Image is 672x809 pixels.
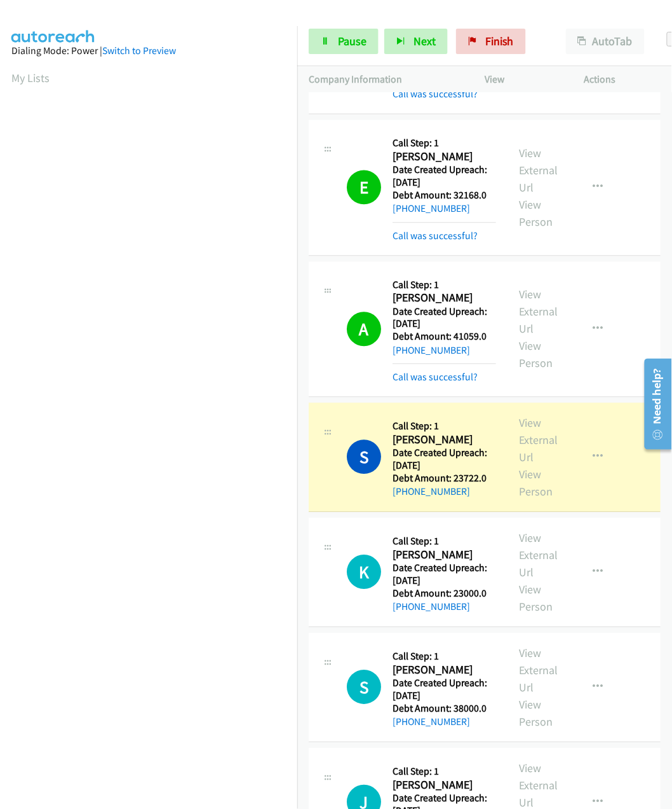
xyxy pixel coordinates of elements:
[347,670,381,705] h1: S
[393,137,496,150] h5: Call Step: 1
[393,486,470,498] a: [PHONE_NUMBER]
[393,703,496,716] h5: Debt Amount: 38000.0
[519,287,558,336] a: View External Url
[393,150,496,165] h2: [PERSON_NAME]
[413,34,436,48] span: Next
[393,651,496,663] h5: Call Step: 1
[519,198,553,230] a: View Person
[393,203,470,215] a: [PHONE_NUMBER]
[347,170,381,205] h1: E
[393,345,470,357] a: [PHONE_NUMBER]
[393,663,496,678] h2: [PERSON_NAME]
[393,473,496,485] h5: Debt Amount: 23722.0
[519,146,558,195] a: View External Url
[519,416,558,465] a: View External Url
[393,279,496,292] h5: Call Step: 1
[393,230,478,242] a: Call was successful?
[393,371,478,384] a: Call was successful?
[393,588,496,600] h5: Debt Amount: 23000.0
[393,766,496,778] h5: Call Step: 1
[393,420,496,433] h5: Call Step: 1
[485,34,514,48] span: Finish
[11,43,286,59] div: Dialing Mode: Power |
[519,698,553,729] a: View Person
[102,45,176,57] a: Switch to Preview
[347,555,381,590] h1: K
[393,562,496,587] h5: Date Created Upreach: [DATE]
[584,72,661,87] p: Actions
[393,778,496,793] h2: [PERSON_NAME]
[393,291,496,306] h2: [PERSON_NAME]
[519,531,558,580] a: View External Url
[309,72,462,87] p: Company Information
[393,331,496,343] h5: Debt Amount: 41059.0
[393,716,470,728] a: [PHONE_NUMBER]
[347,312,381,347] h1: A
[393,447,496,472] h5: Date Created Upreach: [DATE]
[485,72,561,87] p: View
[347,440,381,474] h1: S
[338,34,366,48] span: Pause
[519,339,553,371] a: View Person
[393,601,470,613] a: [PHONE_NUMBER]
[519,646,558,695] a: View External Url
[11,71,50,85] a: My Lists
[519,583,553,614] a: View Person
[384,29,448,54] button: Next
[11,98,297,702] iframe: Dialpad
[636,354,672,455] iframe: Resource Center
[566,29,645,54] button: AutoTab
[393,548,496,563] h2: [PERSON_NAME]
[393,164,496,189] h5: Date Created Upreach: [DATE]
[309,29,379,54] a: Pause
[393,306,496,331] h5: Date Created Upreach: [DATE]
[519,467,553,499] a: View Person
[393,190,496,202] h5: Debt Amount: 32168.0
[393,433,496,448] h2: [PERSON_NAME]
[393,88,478,100] a: Call was successful?
[456,29,526,54] a: Finish
[393,677,496,702] h5: Date Created Upreach: [DATE]
[393,536,496,548] h5: Call Step: 1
